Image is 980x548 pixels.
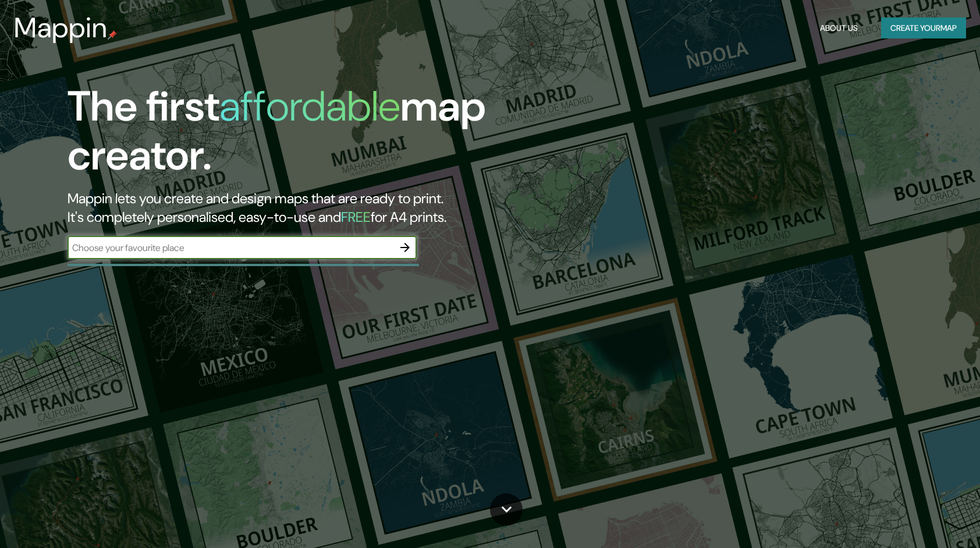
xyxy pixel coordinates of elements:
img: mappin-pin [108,30,117,40]
button: About Us [815,17,862,39]
input: Choose your favourite place [68,241,393,254]
h2: Mappin lets you create and design maps that are ready to print. It's completely personalised, eas... [68,189,558,227]
h5: FREE [341,208,371,226]
h1: The first map creator. [68,82,558,189]
button: Create yourmap [881,17,966,39]
h1: affordable [219,79,400,133]
h3: Mappin [14,12,108,44]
